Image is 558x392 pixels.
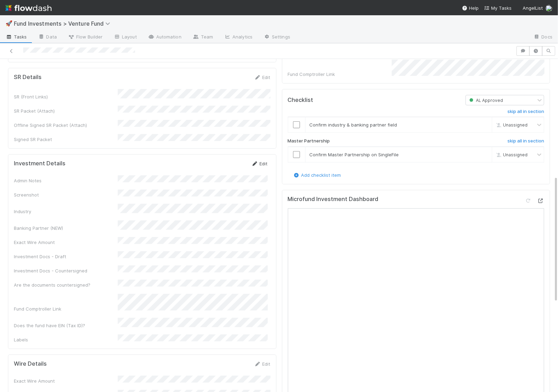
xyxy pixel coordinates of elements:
[507,109,544,117] a: skip all in section
[484,5,512,11] span: My Tasks
[495,152,528,157] span: Unassigned
[14,191,118,198] div: Screenshot
[33,32,62,43] a: Data
[251,161,268,166] a: Edit
[14,160,65,167] h5: Investment Details
[14,281,118,288] div: Are the documents countersigned?
[14,267,118,274] div: Investment Docs - Countersigned
[14,239,118,246] div: Exact Wire Amount
[462,5,479,11] div: Help
[14,93,118,100] div: SR (Front Links)
[14,360,47,367] h5: Wire Details
[6,20,12,26] span: 🚀
[14,107,118,114] div: SR Packet (Attach)
[14,377,118,384] div: Exact Wire Amount
[310,152,399,157] span: Confirm Master Partnership on SingleFile
[14,225,118,232] div: Banking Partner (NEW)
[14,253,118,260] div: Investment Docs - Draft
[14,20,114,27] span: Fund Investments > Venture Fund
[258,32,296,43] a: Settings
[14,122,118,129] div: Offline Signed SR Packet (Attach)
[507,109,544,114] h6: skip all in section
[468,98,503,103] span: AL Approved
[523,5,543,11] span: AngelList
[219,32,258,43] a: Analytics
[14,305,118,312] div: Fund Comptroller Link
[68,33,103,40] span: Flow Builder
[293,172,341,178] a: Add checklist item
[254,361,271,367] a: Edit
[507,138,544,147] a: skip all in section
[528,32,558,43] a: Docs
[495,122,528,128] span: Unassigned
[6,33,27,40] span: Tasks
[6,2,52,14] img: logo-inverted-e16ddd16eac7371096b0.svg
[14,208,118,215] div: Industry
[288,196,379,203] h5: Microfund Investment Dashboard
[310,122,397,128] span: Confirm industry & banking partner field
[288,97,313,104] h5: Checklist
[14,322,118,329] div: Does the fund have EIN (Tax ID)?
[14,177,118,184] div: Admin Notes
[14,74,42,81] h5: SR Details
[14,336,118,343] div: Labels
[187,32,219,43] a: Team
[254,75,271,80] a: Edit
[62,32,108,43] a: Flow Builder
[288,138,330,144] h6: Master Partnership
[142,32,187,43] a: Automation
[507,138,544,144] h6: skip all in section
[484,5,512,11] a: My Tasks
[14,136,118,143] div: Signed SR Packet
[108,32,142,43] a: Layout
[288,71,392,78] div: Fund Comptroller Link
[546,5,552,12] img: avatar_041b9f3e-9684-4023-b9b7-2f10de55285d.png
